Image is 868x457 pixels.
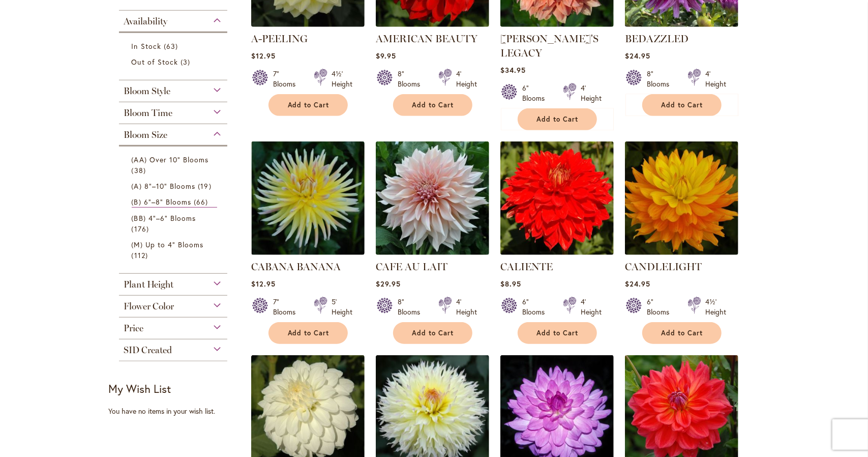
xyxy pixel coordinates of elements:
img: Café Au Lait [376,141,489,255]
span: (M) Up to 4" Blooms [132,240,204,249]
div: 8" Blooms [398,297,426,317]
span: 66 [194,196,211,207]
span: Availability [124,16,168,27]
strong: My Wish List [109,381,171,396]
span: $9.95 [376,51,396,61]
span: 19 [198,181,214,191]
span: Add to Cart [537,115,579,124]
span: Add to Cart [662,101,703,109]
a: In Stock 63 [132,41,218,51]
a: [PERSON_NAME]'S LEGACY [500,33,598,59]
div: 4' Height [705,69,726,89]
a: BEDAZZLED [625,33,689,45]
button: Add to Cart [268,94,348,116]
a: Café Au Lait [376,247,489,257]
span: Price [124,323,144,334]
span: Add to Cart [412,329,454,337]
span: Bloom Size [124,129,168,140]
button: Add to Cart [518,322,597,344]
span: Bloom Time [124,107,173,119]
a: Andy's Legacy [500,19,614,29]
div: 4' Height [581,297,602,317]
a: CAFE AU LAIT [376,261,447,273]
a: (B) 6"–8" Blooms 66 [132,196,218,208]
span: (AA) Over 10" Blooms [132,155,209,164]
span: (B) 6"–8" Blooms [132,197,192,207]
button: Add to Cart [642,94,722,116]
img: CABANA BANANA [251,141,365,255]
span: 176 [132,223,152,234]
span: Bloom Style [124,85,171,97]
a: AMERICAN BEAUTY [376,33,477,45]
a: A-Peeling [251,19,365,29]
button: Add to Cart [393,94,472,116]
span: $24.95 [625,279,650,289]
div: 7" Blooms [273,69,302,89]
a: CALIENTE [500,247,614,257]
span: SID Created [124,345,172,356]
span: Add to Cart [412,101,454,109]
div: 4' Height [456,297,477,317]
div: 5' Height [332,297,352,317]
span: 112 [132,250,151,261]
span: Add to Cart [537,329,579,337]
span: $29.95 [376,279,401,289]
a: (BB) 4"–6" Blooms 176 [132,213,218,234]
div: 4½' Height [705,297,726,317]
span: Flower Color [124,301,174,312]
span: $8.95 [500,279,521,289]
div: 6" Blooms [522,297,551,317]
button: Add to Cart [268,322,348,344]
span: $12.95 [251,279,276,289]
div: 6" Blooms [647,297,675,317]
a: CANDLELIGHT [625,247,738,257]
span: Out of Stock [132,57,178,67]
div: 7" Blooms [273,297,302,317]
a: AMERICAN BEAUTY [376,19,489,29]
div: 6" Blooms [522,83,551,103]
span: Plant Height [124,279,174,290]
div: You have no items in your wish list. [109,406,245,416]
button: Add to Cart [518,108,597,130]
a: CABANA BANANA [251,261,341,273]
a: Out of Stock 3 [132,56,218,67]
div: 4' Height [456,69,477,89]
a: Bedazzled [625,19,738,29]
a: (A) 8"–10" Blooms 19 [132,181,218,191]
button: Add to Cart [642,322,722,344]
span: 63 [164,41,181,51]
a: CANDLELIGHT [625,261,702,273]
a: (AA) Over 10" Blooms 38 [132,154,218,176]
a: (M) Up to 4" Blooms 112 [132,239,218,261]
img: CALIENTE [500,141,614,255]
span: Add to Cart [288,101,330,109]
span: $12.95 [251,51,276,61]
div: 8" Blooms [398,69,426,89]
button: Add to Cart [393,322,472,344]
span: (A) 8"–10" Blooms [132,181,196,191]
span: $24.95 [625,51,650,61]
div: 4½' Height [332,69,352,89]
div: 8" Blooms [647,69,675,89]
a: CALIENTE [500,261,553,273]
iframe: Launch Accessibility Center [8,421,36,449]
a: CABANA BANANA [251,247,365,257]
span: (BB) 4"–6" Blooms [132,213,196,223]
span: Add to Cart [288,329,330,337]
a: A-PEELING [251,33,308,45]
span: 3 [181,56,193,67]
span: In Stock [132,41,161,51]
span: $34.95 [500,65,526,75]
div: 4' Height [581,83,602,103]
span: Add to Cart [662,329,703,337]
span: 38 [132,165,148,176]
img: CANDLELIGHT [625,141,738,255]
